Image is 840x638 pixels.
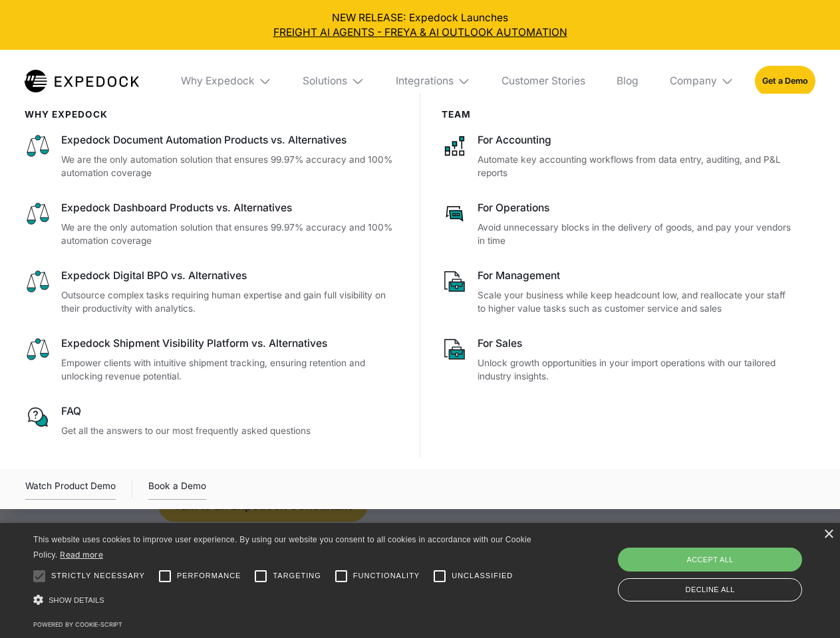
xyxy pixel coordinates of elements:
span: Performance [177,570,241,582]
p: We are the only automation solution that ensures 99.97% accuracy and 100% automation coverage [61,153,399,180]
p: Get all the answers to our most frequently asked questions [61,424,399,438]
div: For Operations [478,201,794,215]
iframe: Chat Widget [619,494,840,638]
p: Outsource complex tasks requiring human expertise and gain full visibility on their productivity ... [61,288,399,316]
a: Powered by cookie-script [33,621,122,628]
a: FAQGet all the answers to our most frequently asked questions [25,404,399,437]
div: Solutions [293,50,375,112]
a: Get a Demo [755,66,815,96]
a: Expedock Shipment Visibility Platform vs. AlternativesEmpower clients with intuitive shipment tra... [25,336,399,383]
div: Integrations [396,74,454,88]
div: Expedock Shipment Visibility Platform vs. Alternatives [61,336,399,351]
div: Why Expedock [181,74,255,88]
p: Empower clients with intuitive shipment tracking, ensuring retention and unlocking revenue potent... [61,356,399,383]
div: Integrations [385,50,481,112]
a: Expedock Dashboard Products vs. AlternativesWe are the only automation solution that ensures 99.9... [25,201,399,248]
span: Functionality [353,570,420,582]
a: open lightbox [25,478,116,500]
p: Scale your business while keep headcount low, and reallocate your staff to higher value tasks suc... [478,288,794,316]
span: Targeting [273,570,321,582]
a: Book a Demo [148,478,206,500]
span: Show details [49,596,104,604]
span: This website uses cookies to improve user experience. By using our website you consent to all coo... [33,535,531,560]
div: For Accounting [478,133,794,148]
div: Watch Product Demo [25,478,116,500]
p: Automate key accounting workflows from data entry, auditing, and P&L reports [478,153,794,180]
a: Expedock Document Automation Products vs. AlternativesWe are the only automation solution that en... [25,133,399,180]
div: Company [670,74,717,88]
div: Expedock Digital BPO vs. Alternatives [61,268,399,283]
div: Expedock Document Automation Products vs. Alternatives [61,133,399,148]
div: NEW RELEASE: Expedock Launches [11,11,830,40]
p: Avoid unnecessary blocks in the delivery of goods, and pay your vendors in time [478,221,794,248]
a: For AccountingAutomate key accounting workflows from data entry, auditing, and P&L reports [442,133,795,180]
a: Customer Stories [491,50,595,112]
div: Team [442,109,795,120]
div: Why Expedock [170,50,282,112]
a: For OperationsAvoid unnecessary blocks in the delivery of goods, and pay your vendors in time [442,201,795,248]
span: Unclassified [452,570,513,582]
span: Strictly necessary [51,570,145,582]
a: For ManagementScale your business while keep headcount low, and reallocate your staff to higher v... [442,268,795,316]
div: WHy Expedock [25,109,399,120]
a: FREIGHT AI AGENTS - FREYA & AI OUTLOOK AUTOMATION [11,25,830,40]
a: Read more [60,550,103,560]
a: Expedock Digital BPO vs. AlternativesOutsource complex tasks requiring human expertise and gain f... [25,268,399,316]
a: Blog [606,50,648,112]
div: For Sales [478,336,794,351]
div: Company [659,50,744,112]
p: We are the only automation solution that ensures 99.97% accuracy and 100% automation coverage [61,221,399,248]
a: For SalesUnlock growth opportunities in your import operations with our tailored industry insights. [442,336,795,383]
div: Expedock Dashboard Products vs. Alternatives [61,201,399,215]
div: Solutions [303,74,347,88]
div: Show details [33,591,536,609]
div: FAQ [61,404,399,419]
div: For Management [478,268,794,283]
p: Unlock growth opportunities in your import operations with our tailored industry insights. [478,356,794,383]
